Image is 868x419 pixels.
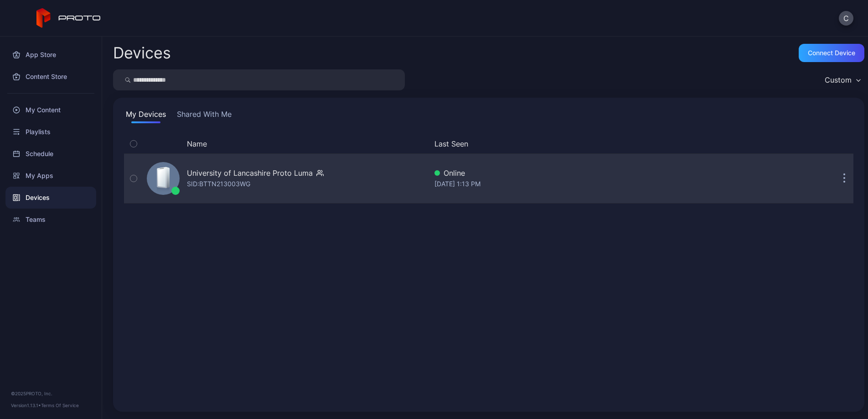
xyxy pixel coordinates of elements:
[5,143,96,165] a: Schedule
[187,138,207,149] button: Name
[835,138,853,149] div: Options
[434,138,735,149] button: Last Seen
[799,44,864,62] button: Connect device
[5,121,96,143] a: Playlists
[5,99,96,121] a: My Content
[113,45,171,61] h2: Devices
[187,178,250,189] div: SID: BTTN213003WG
[820,69,864,90] button: Custom
[742,138,824,149] div: Update Device
[11,390,91,397] div: © 2025 PROTO, Inc.
[5,209,96,230] a: Teams
[5,187,96,209] a: Devices
[124,109,168,123] button: My Devices
[41,403,79,408] a: Terms Of Service
[825,75,852,84] div: Custom
[839,11,853,26] button: C
[5,165,96,187] a: My Apps
[808,49,855,57] div: Connect device
[11,403,41,408] span: Version 1.13.1 •
[434,168,739,178] div: Online
[175,109,233,123] button: Shared With Me
[5,66,96,88] a: Content Store
[434,178,739,189] div: [DATE] 1:13 PM
[5,44,96,66] a: App Store
[187,168,313,178] div: University of Lancashire Proto Luma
